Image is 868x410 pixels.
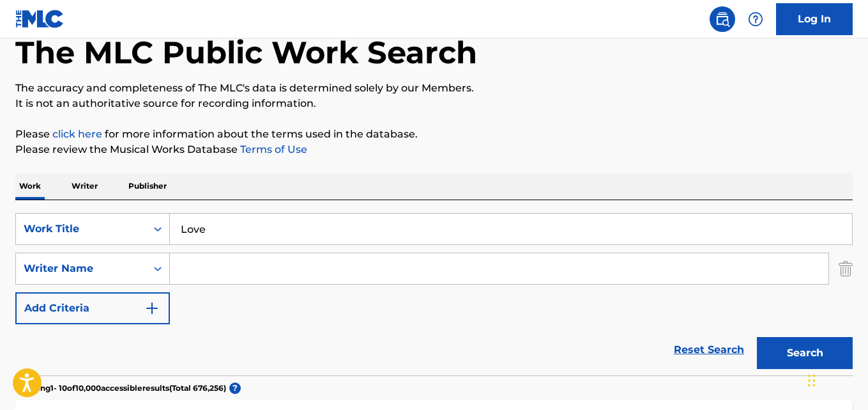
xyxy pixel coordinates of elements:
[15,292,170,324] button: Add Criteria
[748,12,763,27] img: help
[15,173,45,200] p: Work
[125,173,171,200] p: Publisher
[804,349,868,410] iframe: Chat Widget
[743,6,768,32] div: Help
[15,382,226,394] p: Showing 1 - 10 of 10,000 accessible results (Total 676,256 )
[15,142,853,157] p: Please review the Musical Works Database
[52,128,102,140] a: click here
[144,301,160,316] img: 9d2ae6d4665cec9f34b9.svg
[15,81,853,96] p: The accuracy and completeness of The MLC's data is determined solely by our Members.
[808,361,816,400] div: Drag
[839,253,853,285] img: Delete Criterion
[15,127,853,142] p: Please for more information about the terms used in the database.
[776,3,853,35] a: Log In
[238,143,307,155] a: Terms of Use
[68,173,102,200] p: Writer
[15,213,853,375] form: Search Form
[710,6,735,32] a: Public Search
[15,10,65,28] img: MLC Logo
[229,382,241,394] span: ?
[24,221,139,237] div: Work Title
[15,33,477,72] h1: The MLC Public Work Search
[715,12,730,27] img: search
[15,96,853,111] p: It is not an authoritative source for recording information.
[667,336,750,364] a: Reset Search
[757,337,853,369] button: Search
[24,261,139,276] div: Writer Name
